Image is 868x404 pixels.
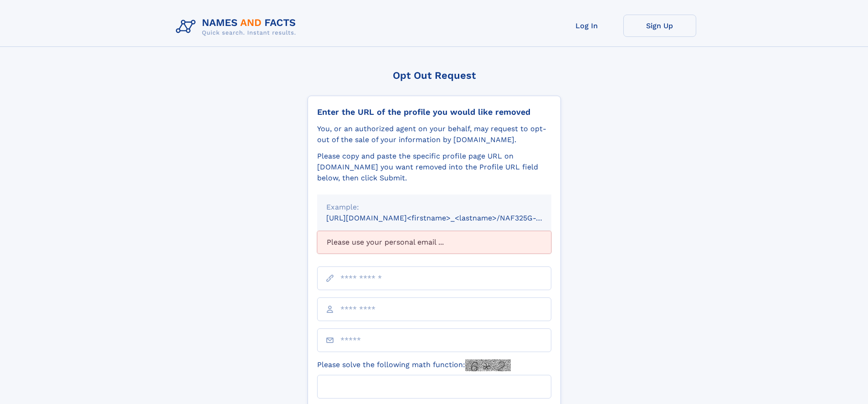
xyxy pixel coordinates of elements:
div: Please copy and paste the specific profile page URL on [DOMAIN_NAME] you want removed into the Pr... [317,151,551,184]
small: [URL][DOMAIN_NAME]<firstname>_<lastname>/NAF325G-xxxxxxxx [326,214,569,222]
label: Please solve the following math function: [317,359,511,371]
div: Example: [326,202,542,213]
div: Please use your personal email ... [317,231,551,254]
img: Logo Names and Facts [172,15,303,39]
a: Sign Up [623,15,696,37]
div: You, or an authorized agent on your behalf, may request to opt-out of the sale of your informatio... [317,123,551,145]
div: Opt Out Request [308,70,561,81]
a: Log In [550,15,623,37]
div: Enter the URL of the profile you would like removed [317,107,551,117]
